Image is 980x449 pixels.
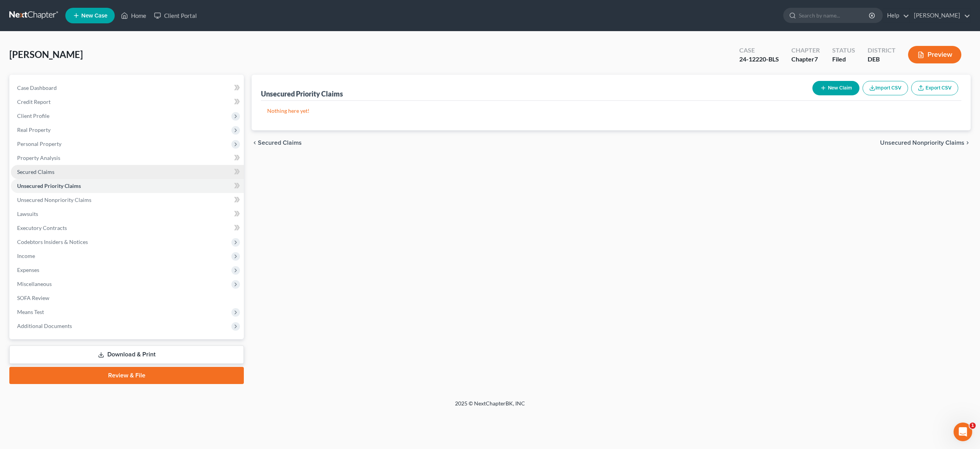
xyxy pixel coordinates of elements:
[11,95,244,109] a: Credit Report
[11,151,244,165] a: Property Analysis
[17,196,91,203] span: Unsecured Nonpriority Claims
[17,224,67,231] span: Executory Contracts
[17,168,54,175] span: Secured Claims
[17,309,44,315] span: Means Test
[791,46,820,55] div: Chapter
[17,84,57,91] span: Case Dashboard
[9,346,244,364] a: Download & Print
[17,239,88,245] span: Codebtors Insiders & Notices
[739,46,779,55] div: Case
[11,165,244,179] a: Secured Claims
[11,81,244,95] a: Case Dashboard
[17,267,39,273] span: Expenses
[880,140,964,146] span: Unsecured Nonpriority Claims
[252,140,302,146] button: chevron_left Secured Claims
[832,46,855,55] div: Status
[258,140,302,146] span: Secured Claims
[911,81,958,95] a: Export CSV
[268,400,712,414] div: 2025 © NextChapterBK, INC
[908,46,961,63] button: Preview
[812,81,859,95] button: New Claim
[868,55,896,64] div: DEB
[17,295,49,301] span: SOFA Review
[17,281,52,287] span: Miscellaneous
[17,154,60,161] span: Property Analysis
[814,55,818,63] span: 7
[17,126,51,133] span: Real Property
[267,107,955,115] p: Nothing here yet!
[910,9,970,23] a: [PERSON_NAME]
[832,55,855,64] div: Filed
[969,423,976,429] span: 1
[954,423,972,441] iframe: Intercom live chat
[9,367,244,384] a: Review & File
[868,46,896,55] div: District
[863,81,908,95] button: Import CSV
[17,210,38,217] span: Lawsuits
[880,140,971,146] button: Unsecured Nonpriority Claims chevron_right
[17,182,81,189] span: Unsecured Priority Claims
[252,140,258,146] i: chevron_left
[11,221,244,235] a: Executory Contracts
[81,13,107,19] span: New Case
[117,9,150,23] a: Home
[9,49,83,60] span: [PERSON_NAME]
[17,112,49,119] span: Client Profile
[799,8,870,23] input: Search by name...
[791,55,820,64] div: Chapter
[261,89,343,98] div: Unsecured Priority Claims
[11,207,244,221] a: Lawsuits
[883,9,909,23] a: Help
[11,179,244,193] a: Unsecured Priority Claims
[11,193,244,207] a: Unsecured Nonpriority Claims
[17,140,61,147] span: Personal Property
[150,9,201,23] a: Client Portal
[17,98,51,105] span: Credit Report
[17,253,35,259] span: Income
[11,291,244,305] a: SOFA Review
[739,55,779,64] div: 24-12220-BLS
[17,323,72,329] span: Additional Documents
[964,140,971,146] i: chevron_right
